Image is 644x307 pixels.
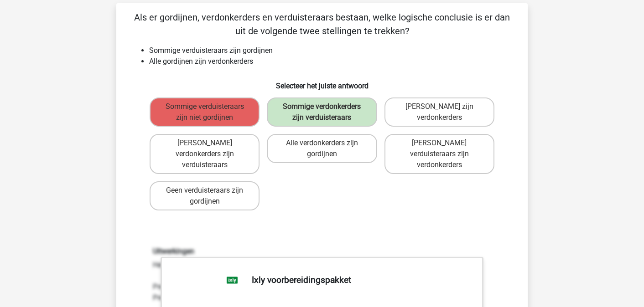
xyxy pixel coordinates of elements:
p: Als er gordijnen, verdonkerders en verduisteraars bestaan, welke logische conclusie is er dan uit... [131,10,513,38]
label: Sommige verduisteraars zijn niet gordijnen [150,97,260,127]
label: [PERSON_NAME] zijn verdonkerders [384,97,494,127]
label: Geen verduisteraars zijn gordijnen [150,181,260,210]
li: Sommige verduisteraars zijn gordijnen [149,45,513,56]
h6: Selecteer het juiste antwoord [131,74,513,90]
label: [PERSON_NAME] verdonkerders zijn verduisteraars [150,134,260,174]
label: Sommige verdonkerders zijn verduisteraars [267,97,377,127]
li: Alle gordijnen zijn verdonkerders [149,56,513,67]
label: [PERSON_NAME] verduisteraars zijn verdonkerders [384,134,494,174]
h6: Uitwerkingen [153,247,491,256]
label: Alle verdonkerders zijn gordijnen [267,134,377,163]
